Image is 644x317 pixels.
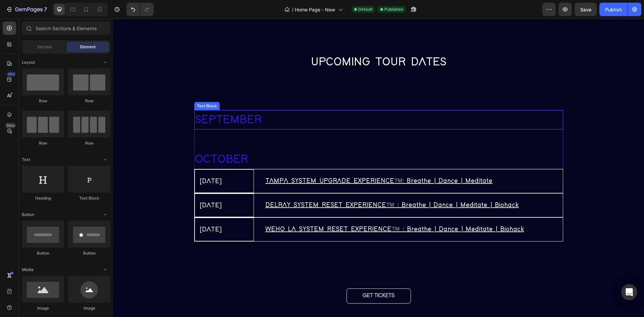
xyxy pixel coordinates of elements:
u: DELRAY SYSTEM RESET EXPERIENCE™️ : Breathe | Dance | Meditate | Biohack [152,183,406,190]
span: Toggle open [100,209,110,220]
span: / [292,6,293,13]
span: Published [384,6,403,12]
strong: [DATE] [87,159,109,166]
span: Button [22,212,34,218]
strong: [DATE] [87,183,109,190]
span: GET TICKETS [250,274,282,280]
strong: SEPTEMBER [82,95,149,107]
a: DELRAY SYSTEM RESET EXPERIENCE™️ : Breathe | Dance | Meditate | Biohack [152,182,406,190]
strong: [DATE] [87,208,109,214]
div: Beta [5,123,16,128]
button: Publish [599,3,628,16]
span: Media [22,267,34,273]
span: Default [358,6,372,12]
div: Image [22,305,64,311]
div: Button [68,250,110,256]
u: TAMPA SYSTEM UPGRADE EXPERIENCE™️: Breathe | Dance | Meditate [152,159,379,165]
div: 450 [6,71,16,77]
iframe: Design area [113,19,644,317]
button: 7 [3,3,50,16]
strong: OCTOBER [82,135,135,146]
div: Undo/Redo [126,3,154,16]
span: Text [22,157,30,163]
span: Toggle open [100,264,110,275]
span: Toggle open [100,57,110,68]
div: Text Block [83,84,105,90]
div: Heading [22,195,64,201]
span: Layout [22,59,35,65]
div: Row [68,140,110,146]
span: Section [37,44,52,50]
strong: upcoming tour dates [198,38,333,49]
span: Element [80,44,96,50]
div: Text Block [68,195,110,201]
div: Row [68,98,110,104]
div: Publish [605,6,622,13]
span: Toggle open [100,154,110,165]
div: Button [22,250,64,256]
span: Home Page - New [295,6,335,13]
a: WEHO LA SYSTEM RESET EXPERIENCE™️ : Breathe | Dance | Meditate | Biohack [152,206,411,214]
a: TAMPA SYSTEM UPGRADE EXPERIENCE™️: Breathe | Dance | Meditate [152,158,379,166]
u: WEHO LA SYSTEM RESET EXPERIENCE™️ : Breathe | Dance | Meditate | Biohack [152,207,411,214]
span: Save [580,7,591,12]
p: 7 [44,5,47,13]
div: Image [68,305,110,311]
div: Row [22,140,64,146]
a: GET TICKETS [233,270,298,285]
button: Save [575,3,597,16]
div: Open Intercom Messenger [621,284,637,300]
input: Search Sections & Elements [22,21,110,35]
div: Row [22,98,64,104]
